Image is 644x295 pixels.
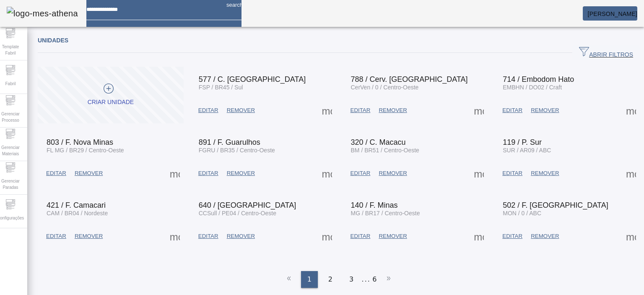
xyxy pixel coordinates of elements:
span: CerVen / 0 / Centro-Oeste [351,84,419,91]
span: EDITAR [351,106,371,115]
span: 140 / F. Minas [351,201,398,209]
button: Mais [319,166,335,181]
button: Mais [623,103,639,118]
span: 2 [328,274,332,285]
button: EDITAR [346,103,375,118]
span: ABRIR FILTROS [579,47,633,59]
span: 3 [349,274,353,285]
span: FGRU / BR35 / Centro-Oeste [199,147,275,154]
button: REMOVER [374,166,411,181]
span: BM / BR51 / Centro-Oeste [351,147,419,154]
li: ... [362,271,370,288]
span: EMBHN / DO02 / Craft [503,84,562,91]
button: ABRIR FILTROS [572,45,640,60]
span: EDITAR [46,169,66,178]
button: REMOVER [527,229,563,244]
span: 891 / F. Guarulhos [199,138,260,146]
button: Mais [623,166,639,181]
button: EDITAR [498,229,527,244]
span: REMOVER [379,232,407,240]
span: EDITAR [351,169,371,178]
span: SUR / AR09 / ABC [503,147,551,154]
span: Fabril [3,78,18,89]
button: REMOVER [527,103,563,118]
li: 6 [372,271,377,288]
span: EDITAR [198,232,218,240]
span: REMOVER [75,232,103,240]
button: REMOVER [223,103,259,118]
span: 803 / F. Nova Minas [47,138,113,146]
span: MON / 0 / ABC [503,210,541,217]
button: Mais [623,229,639,244]
div: Criar unidade [88,98,134,107]
span: EDITAR [502,232,522,240]
button: REMOVER [70,166,107,181]
span: REMOVER [227,106,255,115]
button: Criar unidade [38,67,184,123]
span: CCSull / PE04 / Centro-Oeste [199,210,276,217]
button: EDITAR [42,166,70,181]
button: Mais [471,166,486,181]
span: REMOVER [227,232,255,240]
span: EDITAR [46,232,66,240]
span: 502 / F. [GEOGRAPHIC_DATA] [503,201,608,209]
button: EDITAR [346,166,375,181]
span: REMOVER [379,106,407,115]
span: REMOVER [227,169,255,178]
button: Mais [167,229,182,244]
button: EDITAR [498,103,527,118]
span: 421 / F. Camacari [47,201,106,209]
span: FSP / BR45 / Sul [199,84,243,91]
button: Mais [471,103,486,118]
span: Unidades [38,37,68,44]
button: REMOVER [223,229,259,244]
button: REMOVER [70,229,107,244]
span: MG / BR17 / Centro-Oeste [351,210,420,217]
span: REMOVER [379,169,407,178]
span: 714 / Embodom Hato [503,75,574,84]
span: EDITAR [502,169,522,178]
button: REMOVER [374,229,411,244]
span: 640 / [GEOGRAPHIC_DATA] [199,201,296,209]
button: Mais [167,166,182,181]
button: EDITAR [346,229,375,244]
button: EDITAR [498,166,527,181]
span: REMOVER [531,106,559,115]
span: REMOVER [75,169,103,178]
button: REMOVER [527,166,563,181]
button: EDITAR [194,103,223,118]
span: REMOVER [531,169,559,178]
span: EDITAR [198,169,218,178]
button: Mais [471,229,486,244]
button: REMOVER [223,166,259,181]
span: 577 / C. [GEOGRAPHIC_DATA] [199,75,306,84]
button: EDITAR [42,229,70,244]
span: [PERSON_NAME] [588,10,637,17]
span: 119 / P. Sur [503,138,542,146]
img: logo-mes-athena [7,7,78,20]
button: Mais [319,103,335,118]
span: EDITAR [198,106,218,115]
button: EDITAR [194,229,223,244]
span: FL MG / BR29 / Centro-Oeste [47,147,124,154]
span: REMOVER [531,232,559,240]
span: EDITAR [502,106,522,115]
button: EDITAR [194,166,223,181]
span: EDITAR [351,232,371,240]
button: REMOVER [374,103,411,118]
span: 320 / C. Macacu [351,138,406,146]
span: CAM / BR04 / Nordeste [47,210,108,217]
button: Mais [319,229,335,244]
span: 788 / Cerv. [GEOGRAPHIC_DATA] [351,75,468,84]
